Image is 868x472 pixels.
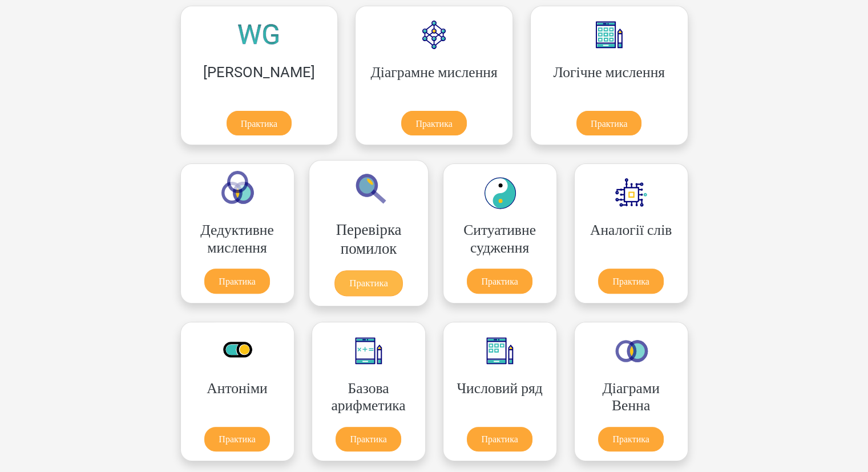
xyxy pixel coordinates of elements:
[334,271,402,297] a: Практика
[598,269,663,293] a: Практика
[336,427,401,451] a: Практика
[467,427,532,451] a: Практика
[227,111,292,135] a: Практика
[204,269,269,293] a: Практика
[576,111,641,135] a: Практика
[204,427,269,451] a: Практика
[598,427,663,451] a: Практика
[401,111,466,135] a: Практика
[467,269,532,293] a: Практика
